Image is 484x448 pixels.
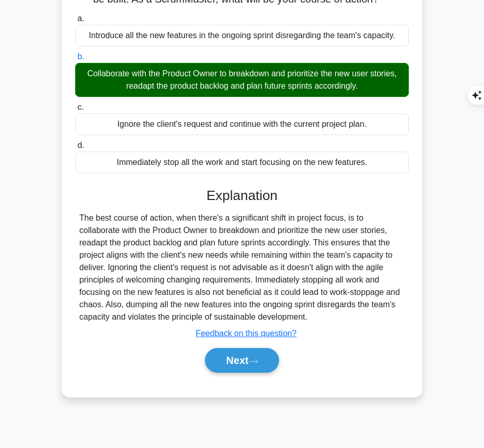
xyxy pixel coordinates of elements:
span: a. [77,14,84,23]
div: Collaborate with the Product Owner to breakdown and prioritize the new user stories, readapt the ... [75,63,409,97]
span: c. [77,103,83,111]
button: Next [205,348,279,373]
div: The best course of action, when there's a significant shift in project focus, is to collaborate w... [79,212,405,323]
h3: Explanation [81,188,403,204]
div: Introduce all the new features in the ongoing sprint disregarding the team's capacity. [75,25,409,46]
a: Feedback on this question? [196,329,297,338]
span: d. [77,141,84,150]
div: Immediately stop all the work and start focusing on the new features. [75,152,409,173]
div: Ignore the client's request and continue with the current project plan. [75,113,409,135]
span: b. [77,52,84,61]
